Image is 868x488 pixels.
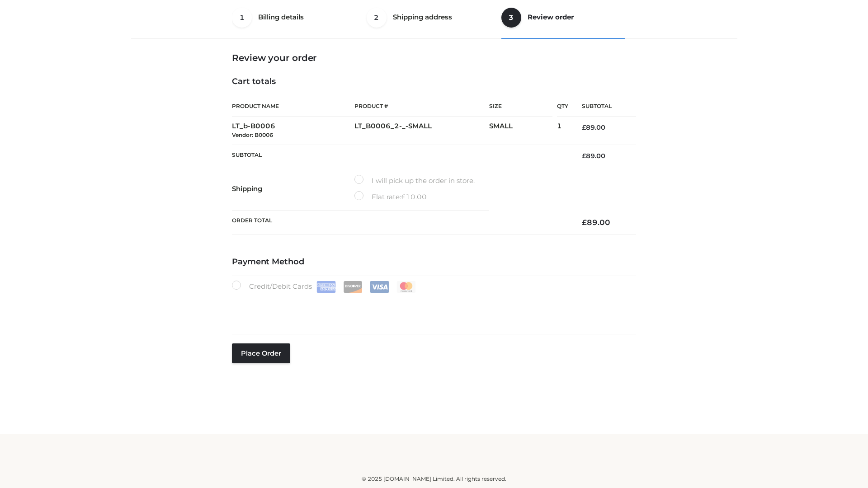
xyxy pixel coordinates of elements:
div: © 2025 [DOMAIN_NAME] Limited. All rights reserved. [134,474,734,483]
td: SMALL [489,117,557,145]
img: Discover [343,281,363,293]
th: Subtotal [568,96,636,117]
th: Order Total [232,211,568,235]
span: £ [401,192,406,201]
th: Subtotal [232,145,568,167]
th: Product Name [232,96,354,117]
h3: Review your order [232,52,636,63]
img: Mastercard [396,281,416,293]
img: Visa [370,281,389,293]
th: Product # [354,96,489,117]
td: LT_b-B0006 [232,117,354,145]
h4: Payment Method [232,257,636,267]
iframe: Secure payment input frame [230,291,634,324]
small: Vendor: B0006 [232,131,273,138]
th: Size [489,96,552,117]
h4: Cart totals [232,77,636,87]
img: Amex [316,281,336,293]
th: Shipping [232,167,354,211]
label: Credit/Debit Cards [232,281,417,293]
bdi: 89.00 [582,123,605,131]
td: 1 [557,117,568,145]
span: £ [582,123,586,131]
label: I will pick up the order in store. [354,175,475,187]
th: Qty [557,96,568,117]
bdi: 89.00 [582,218,610,227]
span: £ [582,218,587,227]
bdi: 10.00 [401,192,427,201]
button: Place order [232,343,290,363]
bdi: 89.00 [582,152,605,160]
label: Flat rate: [354,191,427,203]
td: LT_B0006_2-_-SMALL [354,117,489,145]
span: £ [582,152,586,160]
